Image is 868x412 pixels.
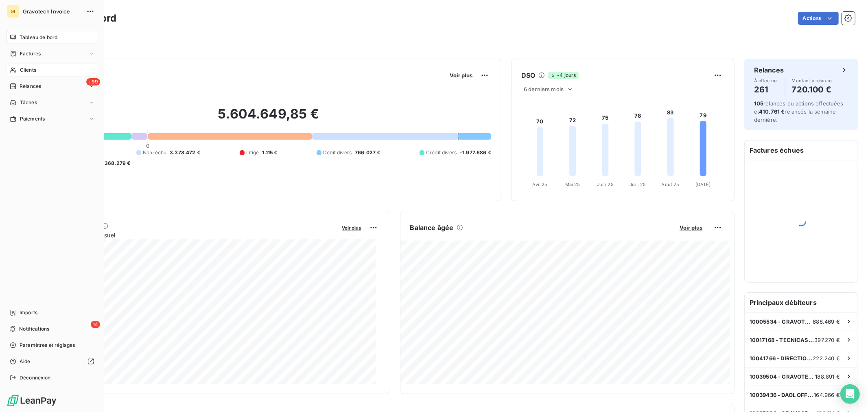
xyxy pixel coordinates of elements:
[816,373,840,380] span: 188.891 €
[410,223,454,232] h6: Balance âgée
[750,318,813,325] span: 10005534 - GRAVOTEKNIK IC VE DIS TICARET LTD STI.
[754,83,778,96] h4: 261
[813,355,840,362] span: 222.240 €
[750,337,815,343] span: 10017168 - TECNICAS DEL GRABADO S.A.
[798,12,839,25] button: Actions
[102,160,131,167] span: -368.279 €
[20,99,37,106] span: Tâches
[792,78,833,83] span: Montant à relancer
[323,149,352,156] span: Débit divers
[7,5,20,18] div: GI
[524,86,564,92] span: 6 derniers mois
[814,392,840,398] span: 164.966 €
[262,149,278,156] span: 1.115 €
[86,78,100,85] span: +99
[792,83,833,96] h4: 720.100 €
[745,293,858,312] h6: Principaux débiteurs
[750,373,816,380] span: 10039504 - GRAVOTECH DANMARK ApS
[20,66,36,74] span: Clients
[745,140,858,160] h6: Factures échues
[20,374,51,381] span: Déconnexion
[630,182,646,187] tspan: Juil. 25
[7,394,57,407] img: Logo LeanPay
[46,231,337,239] span: Chiffre d'affaires mensuel
[450,72,472,79] span: Voir plus
[754,100,844,123] span: relances ou actions effectuées et relancés la semaine dernière.
[597,182,614,187] tspan: Juin 25
[813,318,840,325] span: 688.469 €
[754,100,763,107] span: 105
[695,182,711,187] tspan: [DATE]
[46,106,491,130] h2: 5.604.649,85 €
[143,149,166,156] span: Non-échu
[521,70,535,80] h6: DSO
[565,182,580,187] tspan: Mai 25
[677,224,705,231] button: Voir plus
[170,149,200,156] span: 3.378.472 €
[815,337,840,343] span: 397.270 €
[426,149,457,156] span: Crédit divers
[20,34,57,41] span: Tableau de bord
[7,355,97,368] a: Aide
[20,342,75,349] span: Paramètres et réglages
[20,358,31,365] span: Aide
[680,224,702,231] span: Voir plus
[20,50,41,57] span: Factures
[754,78,778,83] span: À effectuer
[533,182,548,187] tspan: Avr. 25
[750,392,814,398] span: 10039436 - DAOL OFFICE SUPPLIES LTD
[460,149,491,156] span: -1.977.686 €
[19,325,49,333] span: Notifications
[840,384,860,404] div: Open Intercom Messenger
[91,321,100,328] span: 14
[20,309,37,316] span: Imports
[754,65,784,75] h6: Relances
[750,355,813,362] span: 10041766 - DIRECTION DU SERVICE DE SOUTIEN DE LA FLOTTE
[447,72,475,79] button: Voir plus
[662,182,680,187] tspan: Août 25
[759,108,785,115] span: 410.761 €
[246,149,259,156] span: Litige
[20,83,41,90] span: Relances
[548,72,578,79] span: -4 jours
[23,8,81,15] span: Gravotech Invoice
[355,149,380,156] span: 766.027 €
[342,225,361,231] span: Voir plus
[20,115,45,123] span: Paiements
[340,224,364,231] button: Voir plus
[146,142,149,149] span: 0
